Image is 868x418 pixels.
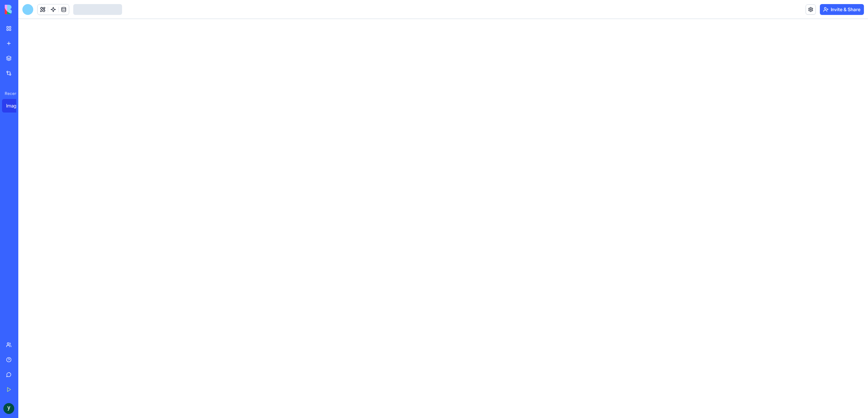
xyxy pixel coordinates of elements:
[3,403,14,414] img: ACg8ocIT81QzGOxByf51AT6V9qIaA4RUkSzlDmuANJkdzIu3sAyI=s96-c
[2,91,16,96] span: Recent
[2,99,29,113] a: Imagine
[6,102,25,109] div: Imagine
[5,5,47,14] img: logo
[820,4,864,15] button: Invite & Share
